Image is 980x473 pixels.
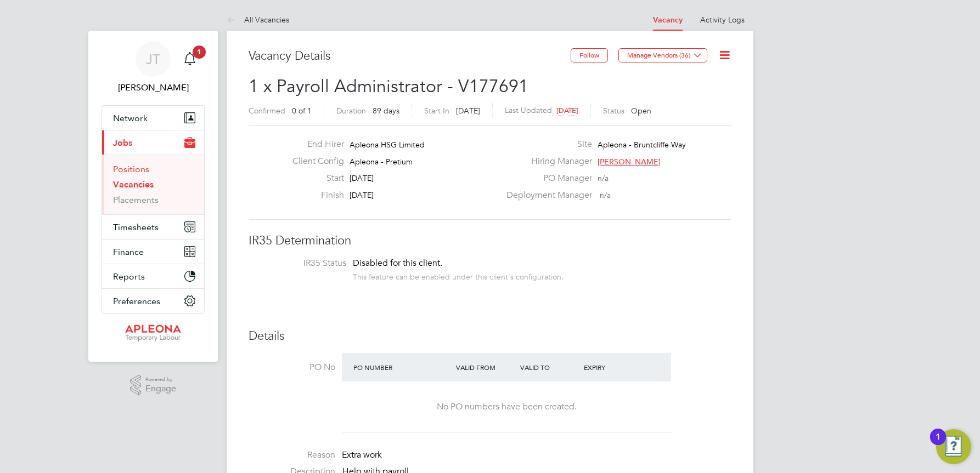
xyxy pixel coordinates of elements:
[292,106,312,116] span: 0 of 1
[227,15,289,25] a: All Vacancies
[350,190,374,200] span: [DATE]
[336,106,366,116] label: Duration
[249,362,335,373] label: PO No
[249,233,731,249] h3: IR35 Determination
[453,357,517,377] div: Valid From
[145,375,176,384] span: Powered by
[603,106,624,116] label: Status
[350,157,413,167] span: Apleona - Pretium
[517,357,582,377] div: Valid To
[113,296,160,306] span: Preferences
[102,264,204,288] button: Reports
[130,375,177,396] a: Powered byEngage
[249,449,335,461] label: Reason
[456,106,480,116] span: [DATE]
[598,140,686,150] span: Apleona - Bruntcliffe Way
[342,449,382,460] span: Extra work
[113,222,159,232] span: Timesheets
[936,437,940,451] div: 1
[653,15,683,25] a: Vacancy
[351,357,453,377] div: PO Number
[249,48,571,64] h3: Vacancy Details
[113,113,148,123] span: Network
[260,258,346,269] label: IR35 Status
[618,48,707,62] button: Manage Vendors (36)
[113,179,154,190] a: Vacancies
[249,76,528,97] span: 1 x Payroll Administrator - V177691
[936,429,971,464] button: Open Resource Center, 1 new notification
[102,130,204,155] button: Jobs
[424,106,449,116] label: Start In
[556,106,578,115] span: [DATE]
[113,138,132,148] span: Jobs
[353,258,442,269] span: Disabled for this client.
[113,247,144,257] span: Finance
[102,289,204,313] button: Preferences
[102,155,204,214] div: Jobs
[125,324,181,342] img: apleona-logo-retina.png
[500,173,592,184] label: PO Manager
[193,45,206,59] span: 1
[88,31,218,362] nav: Main navigation
[571,48,608,62] button: Follow
[500,156,592,167] label: Hiring Manager
[700,15,745,25] a: Activity Logs
[284,173,344,184] label: Start
[102,42,205,94] a: JT[PERSON_NAME]
[284,156,344,167] label: Client Config
[500,139,592,150] label: Site
[350,173,374,183] span: [DATE]
[102,324,205,342] a: Go to home page
[581,357,645,377] div: Expiry
[631,106,651,116] span: Open
[113,164,149,174] a: Positions
[353,269,564,282] div: This feature can be enabled under this client's configuration.
[600,190,611,200] span: n/a
[500,190,592,201] label: Deployment Manager
[598,157,661,167] span: [PERSON_NAME]
[179,42,201,77] a: 1
[284,190,344,201] label: Finish
[113,271,145,282] span: Reports
[249,328,731,344] h3: Details
[284,139,344,150] label: End Hirer
[598,173,609,183] span: n/a
[102,215,204,239] button: Timesheets
[373,106,399,116] span: 89 days
[350,140,425,150] span: Apleona HSG Limited
[353,401,660,413] div: No PO numbers have been created.
[249,106,285,116] label: Confirmed
[146,52,160,66] span: JT
[505,105,552,115] label: Last Updated
[102,106,204,130] button: Network
[145,384,176,394] span: Engage
[113,195,159,205] a: Placements
[102,240,204,264] button: Finance
[102,81,205,94] span: Julie Tante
